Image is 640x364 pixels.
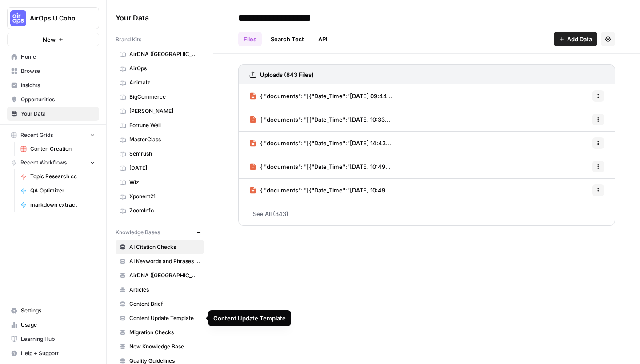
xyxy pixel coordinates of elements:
[313,32,333,46] a: API
[238,32,262,46] a: Files
[116,204,204,218] a: ZoomInfo
[129,107,200,115] span: [PERSON_NAME]
[16,169,99,184] a: Topic Research cc
[116,118,204,132] a: Fortune Well
[116,254,204,268] a: AI Keywords and Phrases to Avoid
[7,92,99,107] a: Opportunities
[129,93,200,101] span: BigCommerce
[249,65,314,84] a: Uploads (843 Files)
[30,172,95,180] span: Topic Research cc
[30,187,95,195] span: QA Optimizer
[21,110,95,118] span: Your Data
[116,12,193,23] span: Your Data
[21,307,95,315] span: Settings
[129,343,200,351] span: New Knowledge Base
[7,332,99,346] a: Learning Hub
[7,346,99,360] button: Help + Support
[21,349,95,357] span: Help + Support
[249,132,391,155] a: { "documents": "[{"Date_Time":"[DATE] 14:43...
[20,159,67,167] span: Recent Workflows
[116,228,160,236] span: Knowledge Bases
[21,53,95,61] span: Home
[21,335,95,343] span: Learning Hub
[20,131,53,139] span: Recent Grids
[7,318,99,332] a: Usage
[7,128,99,142] button: Recent Grids
[260,139,391,148] span: { "documents": "[{"Date_Time":"[DATE] 14:43...
[129,164,200,172] span: [DATE]
[129,257,200,265] span: AI Keywords and Phrases to Avoid
[116,132,204,147] a: MasterClass
[116,175,204,189] a: Wiz
[116,325,204,340] a: Migration Checks
[116,76,204,90] a: Animalz
[116,297,204,311] a: Content Brief
[7,78,99,92] a: Insights
[116,340,204,354] a: New Knowledge Base
[21,81,95,89] span: Insights
[260,92,392,100] span: { "documents": "[{"Date_Time":"[DATE] 09:44...
[116,47,204,61] a: AirDNA ([GEOGRAPHIC_DATA])
[21,67,95,75] span: Browse
[129,272,200,280] span: AirDNA ([GEOGRAPHIC_DATA])
[249,84,392,108] a: { "documents": "[{"Date_Time":"[DATE] 09:44...
[30,145,95,153] span: Conten Creation
[260,186,391,195] span: { "documents": "[{"Date_Time":"[DATE] 10:49...
[554,32,597,46] button: Add Data
[249,179,391,202] a: { "documents": "[{"Date_Time":"[DATE] 10:49...
[43,35,56,44] span: New
[10,10,26,26] img: AirOps U Cohort 1 Logo
[129,79,200,87] span: Animalz
[116,189,204,204] a: Xponent21
[238,202,615,225] a: See All (843)
[16,198,99,212] a: markdown extract
[249,108,390,131] a: { "documents": "[{"Date_Time":"[DATE] 10:33...
[129,178,200,186] span: Wiz
[7,156,99,169] button: Recent Workflows
[116,240,204,254] a: AI Citation Checks
[116,161,204,175] a: [DATE]
[30,201,95,209] span: markdown extract
[129,50,200,58] span: AirDNA ([GEOGRAPHIC_DATA])
[265,32,309,46] a: Search Test
[129,314,200,322] span: Content Update Template
[116,147,204,161] a: Semrush
[129,207,200,215] span: ZoomInfo
[249,155,391,178] a: { "documents": "[{"Date_Time":"[DATE] 10:49...
[16,184,99,198] a: QA Optimizer
[116,311,204,325] a: Content Update Template
[129,300,200,308] span: Content Brief
[116,61,204,76] a: AirOps
[7,7,99,29] button: Workspace: AirOps U Cohort 1
[260,115,390,124] span: { "documents": "[{"Date_Time":"[DATE] 10:33...
[30,14,84,23] span: AirOps U Cohort 1
[116,268,204,283] a: AirDNA ([GEOGRAPHIC_DATA])
[129,121,200,129] span: Fortune Well
[7,107,99,121] a: Your Data
[116,90,204,104] a: BigCommerce
[21,96,95,104] span: Opportunities
[116,283,204,297] a: Articles
[7,304,99,318] a: Settings
[129,328,200,336] span: Migration Checks
[7,64,99,78] a: Browse
[7,50,99,64] a: Home
[16,142,99,156] a: Conten Creation
[21,321,95,329] span: Usage
[116,104,204,118] a: [PERSON_NAME]
[129,243,200,251] span: AI Citation Checks
[260,70,314,79] h3: Uploads (843 Files)
[129,136,200,144] span: MasterClass
[7,33,99,46] button: New
[567,35,592,44] span: Add Data
[129,192,200,200] span: Xponent21
[129,64,200,72] span: AirOps
[129,286,200,294] span: Articles
[129,150,200,158] span: Semrush
[260,162,391,171] span: { "documents": "[{"Date_Time":"[DATE] 10:49...
[116,36,141,44] span: Brand Kits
